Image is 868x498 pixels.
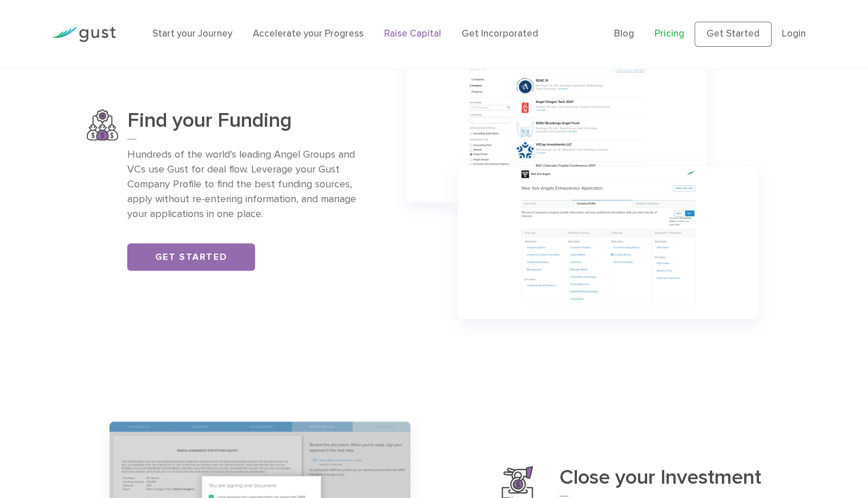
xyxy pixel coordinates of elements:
[87,109,118,140] img: Find Your Funding
[52,27,116,42] img: Gust Logo
[383,33,782,347] img: Group 1147
[462,28,538,39] a: Get Incorporated
[127,243,255,271] a: Get Started
[782,28,806,39] a: Login
[695,22,772,47] a: Get Started
[655,28,684,39] a: Pricing
[152,28,232,39] a: Start your Journey
[384,28,441,39] a: Raise Capital
[614,28,634,39] a: Blog
[127,147,366,222] p: Hundreds of the world’s leading Angel Groups and VCs use Gust for deal flow. Leverage your Gust C...
[559,466,781,496] h3: Close your Investment
[253,28,364,39] a: Accelerate your Progress
[127,109,366,139] h3: Find your Funding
